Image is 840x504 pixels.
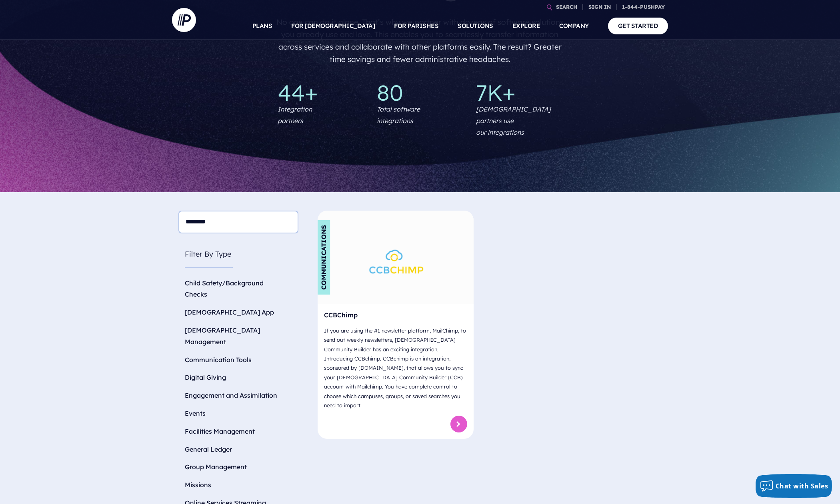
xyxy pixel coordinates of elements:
[476,104,562,138] p: [DEMOGRAPHIC_DATA] partners use our integrations
[394,12,438,40] a: FOR PARISHES
[178,241,298,274] h5: Filter By Type
[178,303,298,321] li: [DEMOGRAPHIC_DATA] App
[776,482,828,490] span: Chat with Sales
[274,13,566,69] p: No one can do it alone. That’s why we partner with dozens of software solutions you already use a...
[756,474,832,498] button: Chat with Sales
[377,104,420,127] p: Total software integrations
[608,18,668,34] a: GET STARTED
[377,82,463,104] p: 80
[318,220,330,295] div: Communications
[512,12,540,40] a: EXPLORE
[252,12,272,40] a: PLANS
[178,476,298,494] li: Missions
[178,458,298,476] li: Group Management
[476,82,562,104] p: 7K+
[178,351,298,369] li: Communication Tools
[324,323,467,414] p: If you are using the #1 newsletter platform, MailChimp, to send out weekly newsletters, [DEMOGRAP...
[291,12,375,40] a: FOR [DEMOGRAPHIC_DATA]
[178,386,298,404] li: Engagement and Assimilation
[178,369,298,386] li: Digital Giving
[178,440,298,458] li: General Ledger
[278,104,312,127] p: Integration partners
[559,12,589,40] a: COMPANY
[458,12,493,40] a: SOLUTIONS
[278,82,364,104] p: 44+
[324,311,467,323] h6: CCBChimp
[178,404,298,422] li: Events
[178,422,298,440] li: Facilities Management
[178,274,298,304] li: Child Safety/Background Checks
[178,321,298,351] li: [DEMOGRAPHIC_DATA] Management
[357,234,435,281] img: CCBChimp - Logo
